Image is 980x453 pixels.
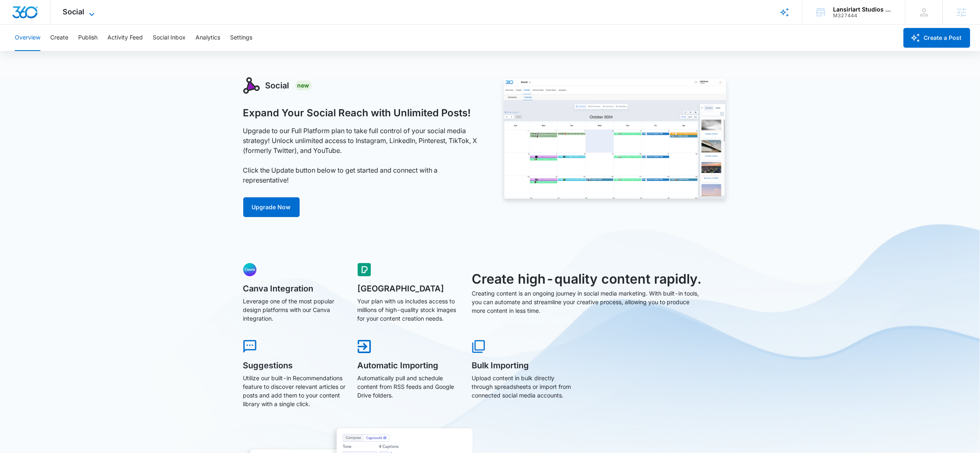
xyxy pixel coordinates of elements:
p: Leverage one of the most popular design platforms with our Canva integration. [243,297,346,323]
div: account id [833,13,893,18]
button: Publish [78,25,98,51]
h1: Expand Your Social Reach with Unlimited Posts! [243,107,471,119]
img: logo_orange.svg [13,13,20,20]
p: Automatically pull and schedule content from RSS feeds and Google Drive folders. [358,374,461,400]
div: Keywords by Traffic [91,49,139,54]
div: Domain: [DOMAIN_NAME] [21,21,91,28]
button: Activity Feed [107,25,143,51]
p: Upload content in bulk directly through spreadsheets or import from connected social media accounts. [472,374,575,400]
button: Overview [15,25,40,51]
div: Domain Overview [31,49,74,54]
img: tab_keywords_by_traffic_grey.svg [82,48,88,54]
h3: Create high-quality content rapidly. [472,269,703,289]
button: Create [50,25,68,51]
p: Utilize our built-in Recommendations feature to discover relevant articles or posts and add them ... [243,374,346,408]
h3: Social [265,79,289,92]
img: tab_domain_overview_orange.svg [22,48,29,54]
button: Analytics [196,25,220,51]
div: New [295,81,312,90]
h5: [GEOGRAPHIC_DATA] [358,284,461,293]
h5: Automatic Importing [358,361,461,370]
button: Social Inbox [153,25,186,51]
h5: Suggestions [243,361,346,370]
span: Social [63,7,85,16]
div: account name [833,6,893,13]
button: Create a Post [903,28,970,48]
a: Upgrade Now [243,197,300,217]
h5: Bulk Importing [472,361,575,370]
p: Upgrade to our Full Platform plan to take full control of your social media strategy! Unlock unli... [243,126,481,185]
p: Creating content is an ongoing journey in social media marketing. With built-in tools, you can au... [472,289,703,315]
h5: Canva Integration [243,284,346,293]
button: Settings [230,25,252,51]
img: website_grey.svg [13,21,20,28]
p: Your plan with us includes access to millions of high-quality stock images for your content creat... [358,297,461,323]
div: v 4.0.25 [23,13,40,20]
